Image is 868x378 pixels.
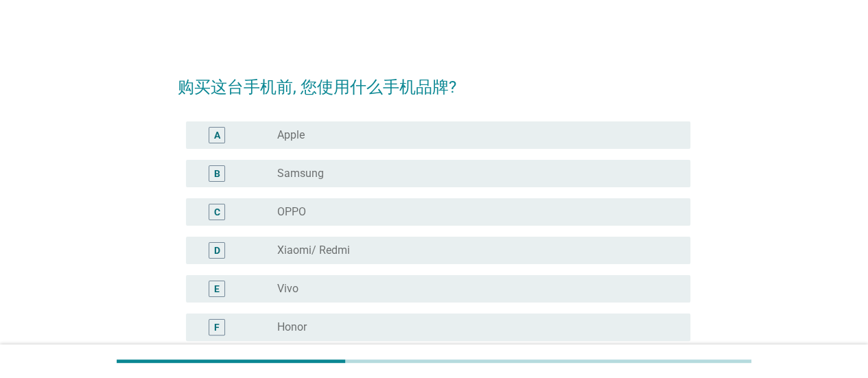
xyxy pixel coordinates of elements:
[178,61,690,99] h2: 购买这台手机前, 您使用什么手机品牌?
[214,320,220,334] div: F
[214,166,220,180] div: B
[214,204,220,219] div: C
[277,167,324,180] label: Samsung
[214,243,220,257] div: D
[277,244,350,257] label: Xiaomi/ Redmi
[214,281,220,296] div: E
[277,205,306,219] label: OPPO
[277,282,298,296] label: Vivo
[214,128,220,142] div: A
[277,128,305,142] label: Apple
[277,320,307,334] label: Honor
